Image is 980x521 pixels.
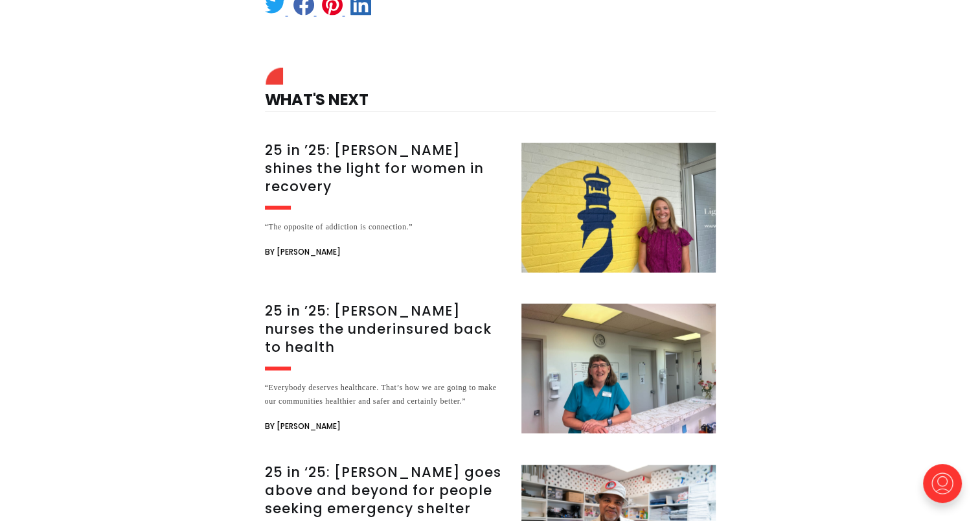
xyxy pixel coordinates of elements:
[521,304,716,434] img: 25 in ’25: Marilyn Metzler nurses the underinsured back to health
[912,457,980,521] iframe: portal-trigger
[265,304,716,434] a: 25 in ’25: [PERSON_NAME] nurses the underinsured back to health “Everybody deserves healthcare. T...
[521,143,716,273] img: 25 in ’25: Emily DuBose shines the light for women in recovery
[265,143,716,273] a: 25 in ’25: [PERSON_NAME] shines the light for women in recovery “The opposite of addiction is con...
[265,463,506,518] h3: 25 in ‘25: [PERSON_NAME] goes above and beyond for people seeking emergency shelter
[265,71,716,112] h4: What's Next
[265,220,506,234] div: “The opposite of addiction is connection.”
[265,381,506,408] div: “Everybody deserves healthcare. That’s how we are going to make our communities healthier and saf...
[265,244,341,260] span: By [PERSON_NAME]
[265,141,506,196] h3: 25 in ’25: [PERSON_NAME] shines the light for women in recovery
[265,302,506,356] h3: 25 in ’25: [PERSON_NAME] nurses the underinsured back to health
[265,419,341,434] span: By [PERSON_NAME]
